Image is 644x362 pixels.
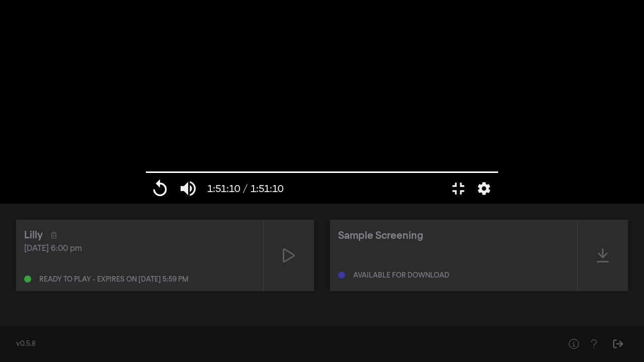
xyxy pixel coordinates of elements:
div: v0.5.8 [16,339,543,349]
button: Sign Out [608,334,628,354]
div: Sample Screening [338,228,423,243]
button: Replay [146,173,174,204]
button: Help [584,334,604,354]
div: Available for download [353,272,449,279]
button: Help [563,334,584,354]
button: Exit full screen [444,173,472,204]
div: Lilly [24,228,43,243]
button: 1:51:10 / 1:51:10 [202,173,288,204]
div: Ready to play - expires on [DATE] 5:59 pm [39,276,188,283]
button: More settings [472,173,496,204]
button: Mute [174,173,202,204]
div: [DATE] 6:00 pm [24,243,255,255]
